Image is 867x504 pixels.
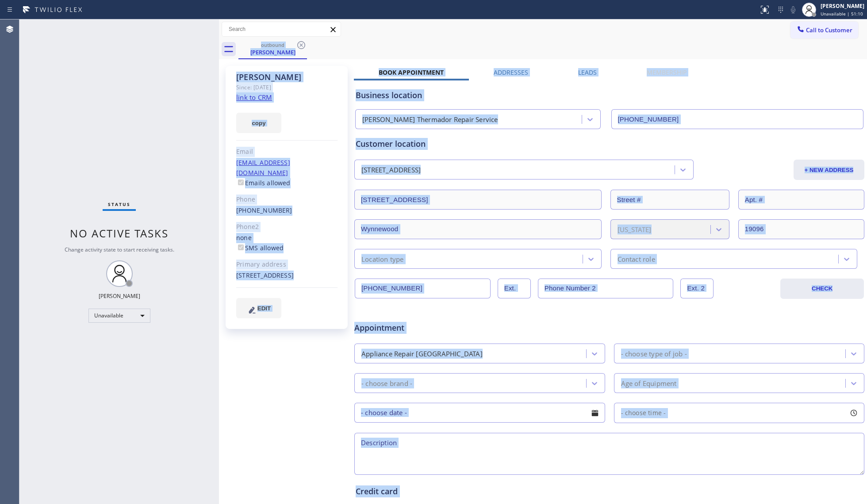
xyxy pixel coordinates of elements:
[355,279,491,298] input: Phone Number
[88,309,150,323] div: Unavailable
[70,226,169,241] span: No active tasks
[621,378,677,388] div: Age of Equipment
[618,254,655,264] div: Contact role
[236,260,338,270] div: Primary address
[578,68,597,76] label: Leads
[238,244,244,250] input: SMS allowed
[65,246,174,253] span: Change activity state to start receiving tasks.
[361,254,404,264] div: Location type
[361,165,421,175] div: [STREET_ADDRESS]
[498,279,531,298] input: Ext.
[236,113,281,133] button: copy
[794,160,864,180] button: + NEW ADDRESS
[806,26,852,34] span: Call to Customer
[780,279,864,299] button: CHECK
[821,2,864,10] div: [PERSON_NAME]
[354,322,523,334] span: Appointment
[379,68,444,76] label: Book Appointment
[236,93,272,102] a: link to CRM
[680,279,714,298] input: Ext. 2
[236,147,338,157] div: Email
[236,233,338,253] div: none
[236,271,338,281] div: [STREET_ADDRESS]
[738,190,864,210] input: Apt. #
[257,305,271,312] span: EDIT
[108,201,130,207] span: Status
[610,190,729,210] input: Street #
[354,219,602,239] input: City
[236,82,338,92] div: Since: [DATE]
[787,4,799,16] button: Mute
[99,292,140,300] div: [PERSON_NAME]
[362,115,498,125] div: [PERSON_NAME] Thermador Repair Service
[236,195,338,205] div: Phone
[738,219,864,239] input: ZIP
[239,39,306,58] div: Mary
[236,72,338,82] div: [PERSON_NAME]
[611,109,864,129] input: Phone Number
[538,279,674,298] input: Phone Number 2
[238,179,244,185] input: Emails allowed
[354,403,605,423] input: - choose date -
[356,485,863,497] div: Credit card
[356,89,863,101] div: Business location
[236,206,292,214] a: [PHONE_NUMBER]
[222,22,341,36] input: Search
[236,244,284,252] label: SMS allowed
[621,409,666,417] span: - choose time -
[236,222,338,232] div: Phone2
[361,378,412,388] div: - choose brand -
[239,48,306,56] div: [PERSON_NAME]
[821,11,863,17] span: Unavailable | 51:10
[621,348,687,359] div: - choose type of job -
[356,138,863,150] div: Customer location
[236,179,291,187] label: Emails allowed
[236,158,290,177] a: [EMAIL_ADDRESS][DOMAIN_NAME]
[494,68,528,76] label: Addresses
[354,190,602,210] input: Address
[790,22,858,38] button: Call to Customer
[361,348,483,359] div: Appliance Repair [GEOGRAPHIC_DATA]
[647,68,687,76] label: Membership
[236,298,281,318] button: EDIT
[239,42,306,48] div: outbound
